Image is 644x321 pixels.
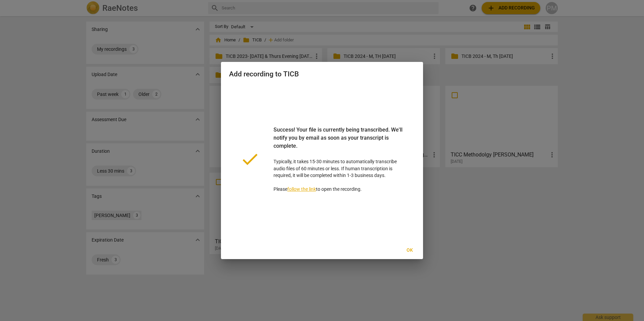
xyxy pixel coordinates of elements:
a: follow the link [287,186,316,192]
button: Ok [399,244,420,256]
div: Success! Your file is currently being transcribed. We'll notify you by email as soon as your tran... [273,126,404,158]
p: Typically, it takes 15-30 minutes to automatically transcribe audio files of 60 minutes or less. ... [273,126,404,193]
span: Ok [404,247,415,254]
h2: Add recording to TICB [229,70,415,78]
span: done [240,149,260,169]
